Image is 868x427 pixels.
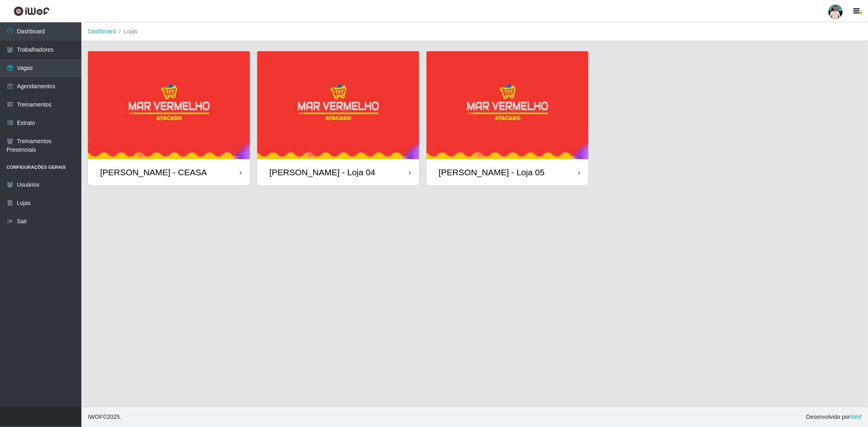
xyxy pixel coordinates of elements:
[88,413,121,421] span: © 2025 .
[100,167,207,177] div: [PERSON_NAME] - CEASA
[88,51,250,159] img: cardImg
[439,167,544,177] div: [PERSON_NAME] - Loja 05
[257,51,419,159] img: cardImg
[13,6,50,16] img: CoreUI Logo
[426,51,588,159] img: cardImg
[850,414,861,420] a: iWof
[806,413,861,421] span: Desenvolvido por
[426,51,588,185] a: [PERSON_NAME] - Loja 05
[257,51,419,185] a: [PERSON_NAME] - Loja 04
[116,27,138,36] li: Lojas
[88,28,116,35] a: Dashboard
[88,51,250,185] a: [PERSON_NAME] - CEASA
[269,167,375,177] div: [PERSON_NAME] - Loja 04
[81,22,868,41] nav: breadcrumb
[88,414,103,420] span: IWOF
